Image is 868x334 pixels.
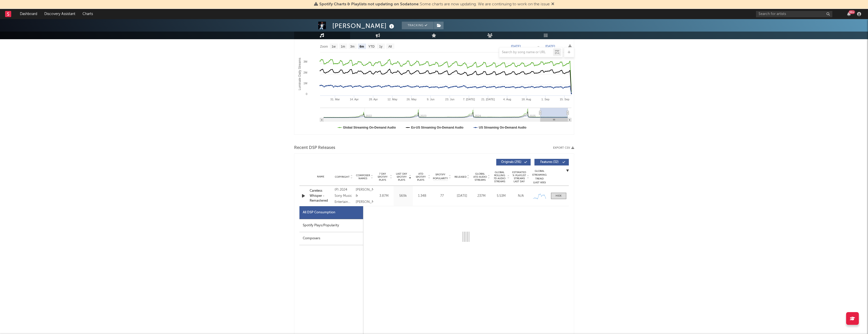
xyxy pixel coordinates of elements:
div: Global Streaming Trend (Last 60D) [532,169,547,185]
text: Ex-US Streaming On-Demand Audio [411,126,463,129]
div: Name [310,175,332,179]
span: Estimated % Playlist Streams Last Day [512,171,526,183]
span: Last Day Spotify Plays [395,172,408,182]
text: 26. May [406,98,417,101]
span: Copyright [335,175,350,178]
div: 77 [433,193,451,199]
span: ATD Spotify Plays [414,172,428,182]
button: Export CSV [553,146,574,149]
text: 1w [332,45,336,48]
text: US Streaming On-Demand Audio [479,126,526,129]
text: 1M [303,82,307,85]
span: Global ATD Audio Streams [473,172,487,182]
text: 6m [360,45,364,48]
a: Charts [79,9,97,19]
div: Spotify Plays/Popularity [299,219,363,232]
div: [DATE] [453,193,471,199]
text: 4. Aug [503,98,511,101]
text: 9. Jun [427,98,434,101]
text: [DATE] [511,45,521,48]
a: Dashboard [16,9,41,19]
span: Spotify Popularity [433,173,448,180]
span: Global Rolling 7D Audio Streams [493,171,507,183]
div: [PERSON_NAME] [332,22,395,30]
text: Luminate Daily Streams [298,58,301,90]
text: 21. [DATE] [481,98,495,101]
div: N/A [512,193,529,199]
a: Discovery Assistant [41,9,79,19]
span: Spotify Charts & Playlists not updating on Sodatone [319,2,419,6]
text: 7. [DATE] [463,98,475,101]
span: Recent DSP Releases [294,145,335,151]
text: 3m [350,45,354,48]
text: 0 [306,92,307,95]
text: → [537,45,540,48]
svg: Luminate Daily Consumption [294,33,574,134]
text: Global Streaming On-Demand Audio [343,126,396,129]
button: Features(32) [534,159,569,165]
input: Search by song name or URL [499,50,553,54]
span: Released [454,175,466,178]
text: 23. Jun [445,98,454,101]
text: 1. Sep [541,98,549,101]
div: 99 + [849,10,855,14]
text: 31. Mar [330,98,340,101]
span: Composer Names [356,174,370,180]
button: Tracking [402,22,434,29]
text: 1m [341,45,345,48]
div: 3.87M [376,193,392,199]
span: Originals ( 291 ) [500,161,523,164]
span: Dismiss [551,2,554,6]
text: 28. Apr [369,98,378,101]
text: 12. May [387,98,397,101]
a: Careless Whisper - Remastered [310,188,332,203]
text: 3M [303,60,307,63]
text: YTD [368,45,374,48]
div: 237M [473,193,490,199]
text: 18. Aug [521,98,531,101]
text: All [388,45,392,48]
div: 569k [395,193,411,199]
span: : Some charts are now updating. We are continuing to work on the issue [319,2,550,6]
text: 2M [303,71,307,74]
input: Search for artists [756,11,832,17]
span: 7 Day Spotify Plays [376,172,389,182]
button: 99+ [847,12,851,16]
text: 1y [379,45,382,48]
div: 5.53M [493,193,510,199]
text: Zoom [320,45,328,48]
div: (P) 2024 Sony Music Entertainment UK Limited [335,187,353,205]
div: 1.34B [414,193,431,199]
div: All DSP Consumption [299,206,363,219]
div: Composers [299,232,363,245]
div: [PERSON_NAME] & [PERSON_NAME] [356,187,373,205]
button: Originals(291) [496,159,531,165]
div: All DSP Consumption [303,210,335,216]
text: 14. Apr [350,98,359,101]
span: Features ( 32 ) [538,161,561,164]
text: 15. Sep [560,98,569,101]
text: [DATE] [545,45,555,48]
